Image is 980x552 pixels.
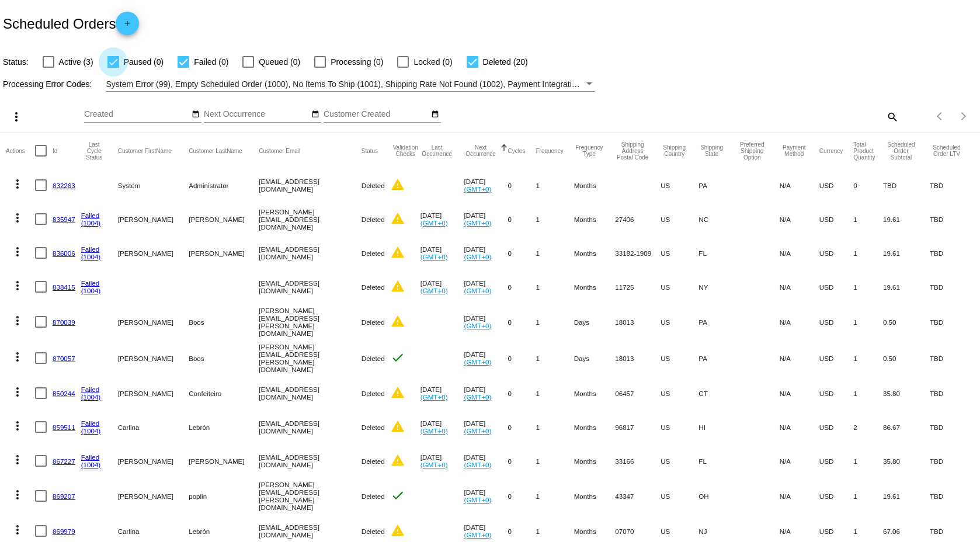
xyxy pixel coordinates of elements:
[780,478,819,514] mat-cell: N/A
[362,457,385,465] span: Deleted
[53,423,75,431] a: 859511
[391,245,405,259] mat-icon: warning
[259,444,362,478] mat-cell: [EMAIL_ADDRESS][DOMAIN_NAME]
[853,236,883,270] mat-cell: 1
[930,236,974,270] mat-cell: TBD
[53,216,75,223] a: 835947
[84,110,189,119] input: Created
[118,444,189,478] mat-cell: [PERSON_NAME]
[53,457,75,465] a: 867227
[53,283,75,291] a: 838415
[9,110,23,124] mat-icon: more_vert
[883,304,930,340] mat-cell: 0.50
[11,419,25,433] mat-icon: more_vert
[464,144,498,157] button: Change sorting for NextOccurrenceUtc
[53,182,75,189] a: 832263
[391,178,405,192] mat-icon: warning
[661,478,698,514] mat-cell: US
[81,427,101,435] a: (1004)
[883,270,930,304] mat-cell: 19.61
[930,270,974,304] mat-cell: TBD
[391,314,405,328] mat-icon: warning
[421,253,448,261] a: (GMT+0)
[464,496,492,504] a: (GMT+0)
[819,340,854,376] mat-cell: USD
[189,147,242,154] button: Change sorting for CustomerLastName
[615,236,661,270] mat-cell: 33182-1909
[574,168,616,202] mat-cell: Months
[508,147,525,154] button: Change sorting for Cycles
[118,340,189,376] mat-cell: [PERSON_NAME]
[930,478,974,514] mat-cell: TBD
[661,514,698,548] mat-cell: US
[421,393,448,401] a: (GMT+0)
[853,270,883,304] mat-cell: 1
[661,202,698,236] mat-cell: US
[464,168,508,202] mat-cell: [DATE]
[536,147,563,154] button: Change sorting for Frequency
[819,147,843,154] button: Change sorting for CurrencyIso
[204,110,309,119] input: Next Occurrence
[81,279,100,287] a: Failed
[615,304,661,340] mat-cell: 18013
[819,304,854,340] mat-cell: USD
[259,55,300,69] span: Queued (0)
[391,453,405,467] mat-icon: warning
[780,236,819,270] mat-cell: N/A
[780,202,819,236] mat-cell: N/A
[421,270,464,304] mat-cell: [DATE]
[118,376,189,410] mat-cell: [PERSON_NAME]
[259,376,362,410] mat-cell: [EMAIL_ADDRESS][DOMAIN_NAME]
[780,376,819,410] mat-cell: N/A
[189,376,259,410] mat-cell: Confeiteiro
[421,219,448,227] a: (GMT+0)
[464,304,508,340] mat-cell: [DATE]
[929,105,952,128] button: Previous page
[508,478,536,514] mat-cell: 0
[615,514,661,548] mat-cell: 07070
[421,236,464,270] mat-cell: [DATE]
[118,478,189,514] mat-cell: [PERSON_NAME]
[189,340,259,376] mat-cell: Boos
[192,110,200,119] mat-icon: date_range
[421,144,454,157] button: Change sorting for LastOccurrenceUtc
[661,304,698,340] mat-cell: US
[464,444,508,478] mat-cell: [DATE]
[118,168,189,202] mat-cell: System
[53,318,75,326] a: 870039
[483,55,528,69] span: Deleted (20)
[11,211,25,225] mat-icon: more_vert
[883,141,919,161] button: Change sorting for Subtotal
[853,444,883,478] mat-cell: 1
[194,55,228,69] span: Failed (0)
[508,376,536,410] mat-cell: 0
[536,270,574,304] mat-cell: 1
[464,514,508,548] mat-cell: [DATE]
[930,410,974,444] mat-cell: TBD
[885,107,899,126] mat-icon: search
[11,488,25,502] mat-icon: more_vert
[615,376,661,410] mat-cell: 06457
[464,410,508,444] mat-cell: [DATE]
[118,410,189,444] mat-cell: Carlina
[698,478,735,514] mat-cell: OH
[735,141,769,161] button: Change sorting for PreferredShippingOption
[259,304,362,340] mat-cell: [PERSON_NAME][EMAIL_ADDRESS][PERSON_NAME][DOMAIN_NAME]
[574,202,616,236] mat-cell: Months
[508,410,536,444] mat-cell: 0
[81,453,100,461] a: Failed
[819,270,854,304] mat-cell: USD
[698,410,735,444] mat-cell: HI
[53,147,57,154] button: Change sorting for Id
[311,110,319,119] mat-icon: date_range
[3,57,29,67] span: Status:
[3,79,92,89] span: Processing Error Codes:
[11,385,25,399] mat-icon: more_vert
[883,514,930,548] mat-cell: 67.06
[819,410,854,444] mat-cell: USD
[952,105,975,128] button: Next page
[780,340,819,376] mat-cell: N/A
[853,133,883,168] mat-header-cell: Total Product Quantity
[883,410,930,444] mat-cell: 86.67
[118,236,189,270] mat-cell: [PERSON_NAME]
